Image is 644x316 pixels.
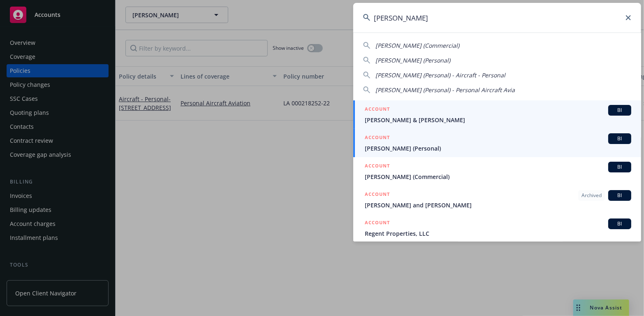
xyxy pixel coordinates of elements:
span: [PERSON_NAME] & [PERSON_NAME] [365,116,631,124]
span: Regent Properties, LLC [365,229,631,238]
span: [PERSON_NAME] (Personal) [365,144,631,153]
h5: ACCOUNT [365,105,390,115]
a: ACCOUNTBIRegent Properties, LLC [353,214,641,242]
a: ACCOUNTBI[PERSON_NAME] & [PERSON_NAME] [353,100,641,129]
span: [PERSON_NAME] (Personal) [375,56,450,64]
h5: ACCOUNT [365,218,390,228]
span: BI [612,107,628,114]
span: [PERSON_NAME] (Personal) - Aircraft - Personal [375,71,505,79]
h5: ACCOUNT [365,190,390,200]
span: BI [612,192,628,199]
span: Archived [581,192,602,199]
span: BI [612,220,628,228]
span: [PERSON_NAME] (Personal) - Personal Aircraft Avia [375,86,515,94]
span: BI [612,163,628,171]
a: ACCOUNTBI[PERSON_NAME] (Personal) [353,129,641,157]
a: ACCOUNTBI[PERSON_NAME] (Commercial) [353,157,641,186]
span: BI [612,135,628,142]
h5: ACCOUNT [365,133,390,143]
a: ACCOUNTArchivedBI[PERSON_NAME] and [PERSON_NAME] [353,186,641,214]
span: [PERSON_NAME] (Commercial) [365,172,631,181]
h5: ACCOUNT [365,162,390,172]
span: [PERSON_NAME] (Commercial) [375,42,459,49]
span: [PERSON_NAME] and [PERSON_NAME] [365,201,631,209]
input: Search... [353,3,641,33]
